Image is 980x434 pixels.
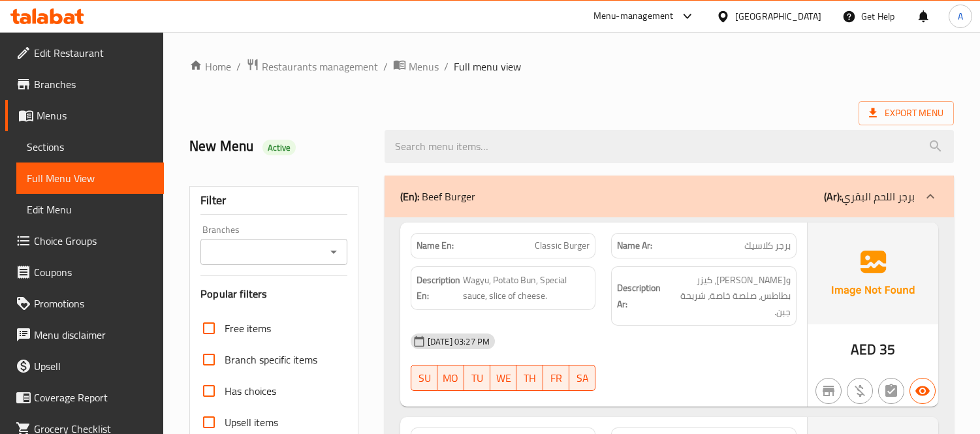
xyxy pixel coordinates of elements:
[878,378,904,404] button: Not has choices
[5,319,164,350] a: Menu disclaimer
[200,287,347,302] h3: Popular filters
[869,105,943,121] span: Export Menu
[5,69,164,100] a: Branches
[34,264,153,280] span: Coupons
[225,320,271,336] span: Free items
[189,59,231,74] a: Home
[16,163,164,194] a: Full Menu View
[5,256,164,288] a: Coupons
[548,369,564,388] span: FR
[225,414,278,430] span: Upsell items
[463,272,590,304] span: Wagyu, Potato Bun, Special sauce, slice of cheese.
[5,350,164,382] a: Upsell
[847,378,873,404] button: Purchased item
[490,365,516,391] button: WE
[393,58,439,75] a: Menus
[34,296,153,311] span: Promotions
[535,239,590,253] span: Classic Burger
[744,239,791,253] span: برجر كلاسيك
[464,365,490,391] button: TU
[262,142,296,154] span: Active
[851,337,876,362] span: AED
[262,59,378,74] span: Restaurants management
[27,170,153,186] span: Full Menu View
[808,223,938,324] img: Ae5nvW7+0k+MAAAAAElFTkSuQmCC
[34,45,153,61] span: Edit Restaurant
[324,243,343,261] button: Open
[569,365,595,391] button: SA
[417,239,454,253] strong: Name En:
[262,140,296,155] div: Active
[34,76,153,92] span: Branches
[236,59,241,74] li: /
[400,187,419,206] b: (En):
[958,9,963,23] span: A
[663,272,791,320] span: واغيو، كيزر بطاطس، صلصة خاصة، شريحة جبن.
[443,369,458,388] span: MO
[27,139,153,155] span: Sections
[543,365,569,391] button: FR
[34,390,153,405] span: Coverage Report
[34,233,153,249] span: Choice Groups
[16,194,164,225] a: Edit Menu
[225,383,276,399] span: Has choices
[469,369,485,388] span: TU
[735,9,821,23] div: [GEOGRAPHIC_DATA]
[246,58,378,75] a: Restaurants management
[496,369,511,388] span: WE
[5,37,164,69] a: Edit Restaurant
[824,187,842,206] b: (Ar):
[5,382,164,413] a: Coverage Report
[34,358,153,374] span: Upsell
[27,202,153,217] span: Edit Menu
[909,378,936,404] button: Available
[859,101,954,125] span: Export Menu
[5,225,164,256] a: Choice Groups
[516,365,543,391] button: TH
[879,337,895,362] span: 35
[5,100,164,131] a: Menus
[189,136,369,156] h2: New Menu
[575,369,590,388] span: SA
[454,59,521,74] span: Full menu view
[409,59,439,74] span: Menus
[522,369,537,388] span: TH
[5,288,164,319] a: Promotions
[37,108,153,123] span: Menus
[385,130,954,163] input: search
[417,369,432,388] span: SU
[385,176,954,217] div: (En): Beef Burger(Ar):برجر اللحم البقري
[200,187,347,215] div: Filter
[417,272,460,304] strong: Description En:
[189,58,954,75] nav: breadcrumb
[444,59,449,74] li: /
[617,280,661,312] strong: Description Ar:
[617,239,652,253] strong: Name Ar:
[437,365,464,391] button: MO
[16,131,164,163] a: Sections
[400,189,475,204] p: Beef Burger
[383,59,388,74] li: /
[225,352,317,367] span: Branch specific items
[422,335,495,348] span: [DATE] 03:27 PM
[34,327,153,343] span: Menu disclaimer
[593,8,674,24] div: Menu-management
[824,189,915,204] p: برجر اللحم البقري
[815,378,842,404] button: Not branch specific item
[411,365,437,391] button: SU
